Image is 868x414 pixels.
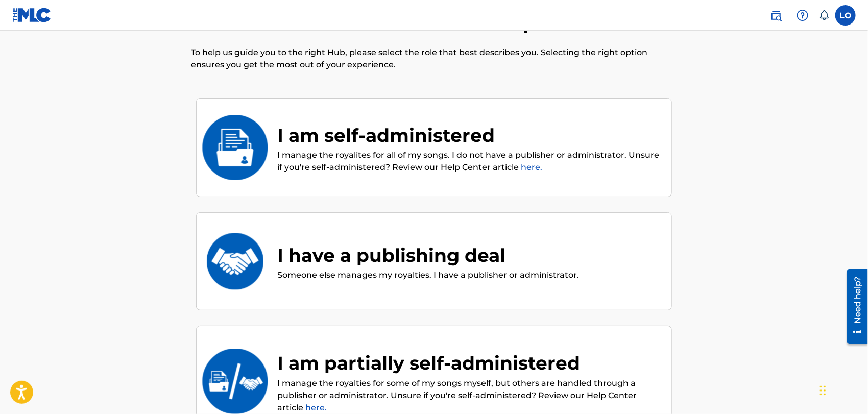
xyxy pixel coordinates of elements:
[277,349,661,377] div: I am partially self-administered
[817,365,868,414] iframe: Chat Widget
[766,5,786,26] a: Public Search
[819,10,829,20] div: Notifications
[196,212,672,310] div: I have a publishing dealI have a publishing dealSomeone else manages my royalties. I have a publi...
[202,229,269,294] img: I have a publishing deal
[277,269,579,281] p: Someone else manages my royalties. I have a publisher or administrator.
[521,162,542,172] a: here.
[797,9,809,21] img: help
[277,149,661,174] p: I manage the royalites for all of my songs. I do not have a publisher or administrator. Unsure if...
[277,377,661,414] p: I manage the royalties for some of my songs myself, but others are handled through a publisher or...
[770,9,782,21] img: search
[191,46,677,71] p: To help us guide you to the right Hub, please select the role that best describes you. Selecting ...
[12,8,52,22] img: MLC Logo
[277,121,661,149] div: I am self-administered
[277,241,579,269] div: I have a publishing deal
[792,5,813,26] div: Help
[305,403,327,412] a: here.
[835,5,856,26] div: User Menu
[820,375,826,406] div: Arrastrar
[202,349,269,414] img: I am partially self-administered
[202,115,269,180] img: I am self-administered
[196,98,672,198] div: I am self-administeredI am self-administeredI manage the royalites for all of my songs. I do not ...
[817,365,868,414] div: Widget de chat
[839,265,868,347] iframe: Resource Center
